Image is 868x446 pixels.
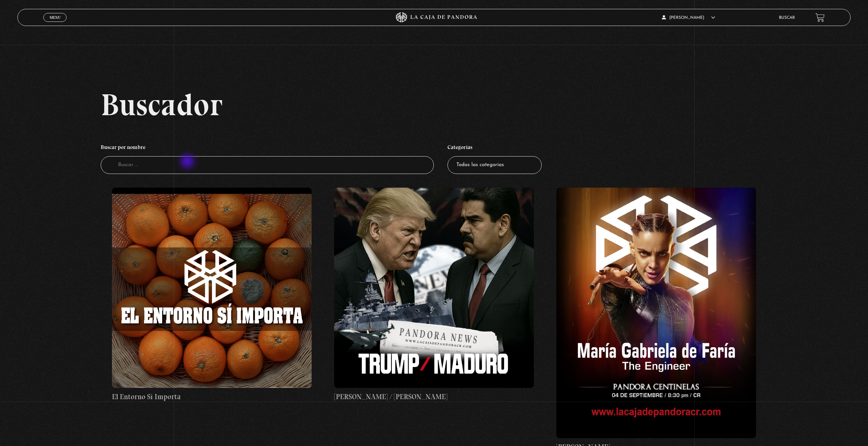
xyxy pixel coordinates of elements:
h4: Buscar por nombre [101,140,434,156]
a: Buscar [779,16,795,20]
a: El Entorno Sí Importa [112,188,312,402]
h4: Categorías [447,140,542,156]
h4: El Entorno Sí Importa [112,391,312,402]
span: [PERSON_NAME] [662,16,715,20]
h2: Buscador [101,89,851,120]
a: [PERSON_NAME] / [PERSON_NAME] [334,188,534,402]
a: View your shopping cart [815,13,825,22]
span: Menu [49,15,61,19]
span: Cerrar [47,21,63,26]
h4: [PERSON_NAME] / [PERSON_NAME] [334,391,534,402]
